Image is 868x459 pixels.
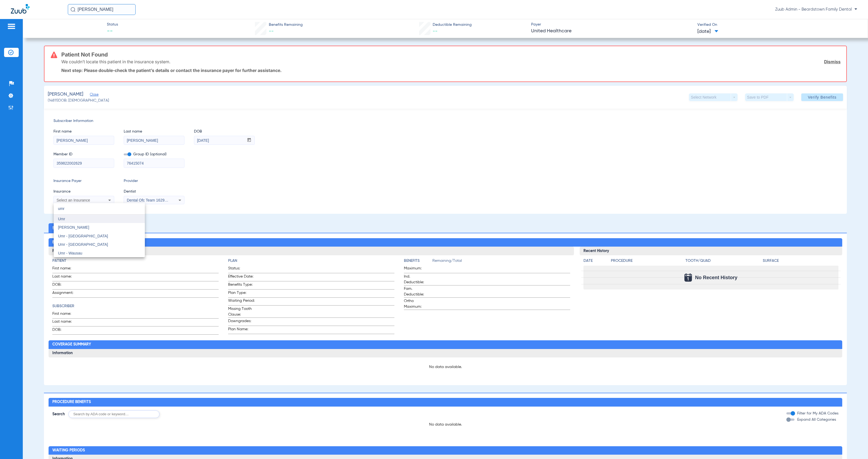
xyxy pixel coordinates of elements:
[58,251,82,255] span: Umr - Wausau
[58,225,89,230] span: [PERSON_NAME]
[58,234,108,238] span: Umr - [GEOGRAPHIC_DATA]
[58,242,108,247] span: Umr - [GEOGRAPHIC_DATA]
[58,217,65,221] span: Umr
[54,203,145,214] input: dropdown search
